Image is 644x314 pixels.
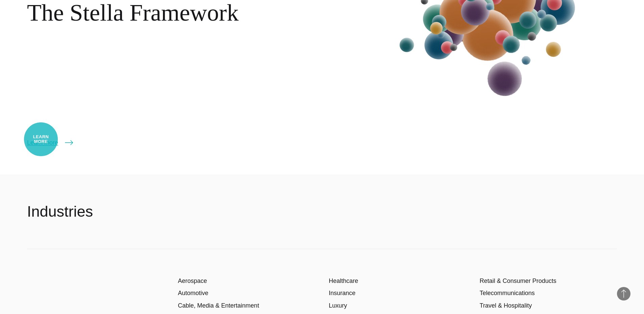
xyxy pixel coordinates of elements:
[480,302,532,309] a: Travel & Hospitality
[617,287,630,300] button: Back to Top
[329,277,358,284] a: Healthcare
[178,277,207,284] a: Aerospace
[27,201,93,222] h2: Industries
[329,290,356,296] a: Insurance
[178,302,259,309] a: Cable, Media & Entertainment
[27,138,73,147] a: Learn more
[480,277,556,284] a: Retail & Consumer Products
[480,290,535,296] a: Telecommunications
[178,290,208,296] a: Automotive
[329,302,347,309] a: Luxury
